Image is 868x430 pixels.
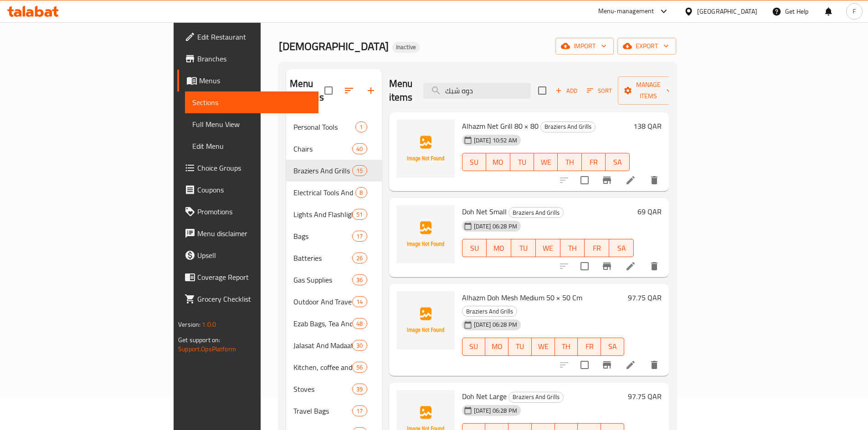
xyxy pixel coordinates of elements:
div: Braziers And Grills [293,165,353,176]
span: WE [535,340,551,353]
a: Edit Restaurant [177,26,318,48]
img: Alhazm Doh Mesh Medium 50 × 50 Cm [396,291,455,349]
img: Doh Net Small [396,205,455,263]
span: Bags [293,231,353,242]
a: Full Menu View [185,113,318,135]
span: TH [561,156,578,169]
div: items [352,143,367,154]
span: Alhazm Net Grill 80 × 80 [462,119,539,133]
button: Branch-specific-item [596,169,618,191]
span: Jalasat And Madaat [293,340,353,351]
span: Grocery Checklist [197,293,311,304]
div: Braziers And Grills [508,392,564,403]
span: Personal Tools [293,121,356,132]
div: items [352,318,367,329]
span: [DATE] 06:28 PM [470,222,521,231]
div: Jalasat And Madaat30 [286,334,382,356]
span: Gas Supplies [293,274,353,285]
button: Branch-specific-item [596,255,618,277]
button: Manage items [618,76,679,105]
button: SA [606,153,629,171]
span: Coupons [197,184,311,195]
button: FR [582,153,606,171]
span: [DATE] 06:28 PM [470,406,521,415]
span: Version: [178,319,200,330]
button: MO [487,239,511,257]
span: Doh Net Large [462,390,507,403]
span: Promotions [197,206,311,217]
span: Add [554,86,579,96]
div: items [352,405,367,416]
div: items [352,231,367,242]
span: SU [466,156,483,169]
button: Sort [585,84,614,98]
span: Braziers And Grills [509,207,563,218]
h6: 97.75 QAR [628,291,662,304]
span: Sort items [581,84,618,98]
span: Travel Bags [293,405,353,416]
button: TH [560,239,585,257]
input: search [423,83,531,99]
span: 26 [353,254,366,263]
button: WE [532,338,555,356]
span: Alhazm Doh Mesh Medium 50 × 50 Cm [462,291,582,304]
a: Menu disclaimer [177,223,318,244]
button: SA [609,239,634,257]
span: TU [512,340,528,353]
div: Lights And Flashlight [293,209,353,220]
div: Stoves39 [286,378,382,400]
div: Menu-management [598,6,654,17]
span: MO [490,156,506,169]
span: Select to update [575,355,594,374]
span: 17 [353,407,366,415]
button: Branch-specific-item [596,354,618,376]
span: Get support on: [178,334,220,346]
span: TU [514,156,530,169]
span: SA [605,340,621,353]
span: 8 [356,188,366,197]
span: Add item [552,84,581,98]
span: Inactive [392,43,420,51]
h6: 69 QAR [637,205,662,218]
span: 1 [356,123,366,132]
span: Coverage Report [197,272,311,283]
span: SU [466,340,482,353]
span: Select section [533,81,552,100]
button: MO [485,338,508,356]
div: Chairs40 [286,138,382,160]
button: TH [558,153,581,171]
span: Braziers And Grills [509,392,563,402]
span: [DATE] 06:28 PM [470,320,521,329]
button: WE [536,239,560,257]
span: import [563,40,606,52]
span: Select to update [575,171,594,190]
div: [GEOGRAPHIC_DATA] [697,6,757,16]
div: items [352,209,367,220]
button: FR [585,239,609,257]
div: Stoves [293,384,353,395]
span: Batteries [293,253,353,263]
div: Inactive [392,42,420,53]
span: 51 [353,210,366,219]
span: Chairs [293,143,353,154]
button: TU [510,153,534,171]
span: 17 [353,232,366,241]
span: F [853,6,856,16]
span: Kitchen, coffee and tea supplies [293,362,353,373]
span: FR [586,156,602,169]
div: items [352,296,367,307]
span: Edit Menu [192,141,311,152]
span: Sort sections [338,80,360,101]
span: [DEMOGRAPHIC_DATA] [279,36,389,56]
span: 14 [353,298,366,306]
span: SA [613,242,630,255]
div: items [355,121,367,132]
button: Add [552,84,581,98]
span: TU [515,242,532,255]
img: Alhazm Net Grill 80 × 80 [396,120,455,178]
span: 39 [353,385,366,394]
span: Electrical Tools And Accessories [293,187,356,198]
div: Ezab Bags, Tea And Coffee48 [286,313,382,334]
